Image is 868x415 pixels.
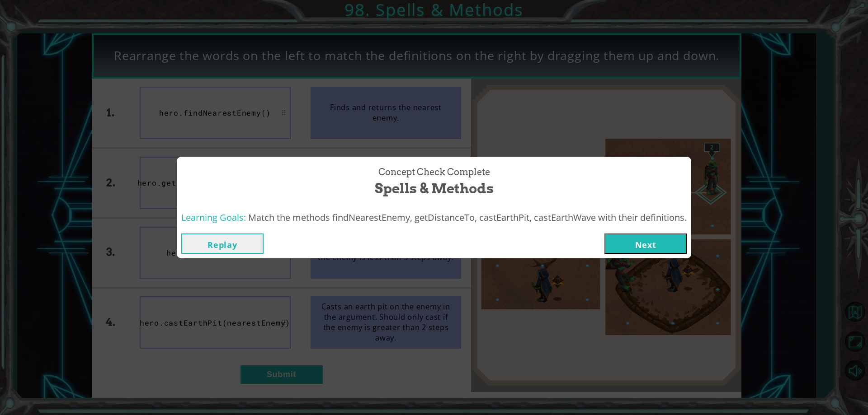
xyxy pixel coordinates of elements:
span: Spells & Methods [375,179,494,198]
button: Replay [181,233,264,254]
button: Next [604,233,687,254]
span: Match the methods findNearestEnemy, getDistanceTo, castEarthPit, castEarthWave with their definit... [248,211,687,224]
span: Concept Check Complete [378,166,490,179]
span: Learning Goals: [181,211,246,224]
